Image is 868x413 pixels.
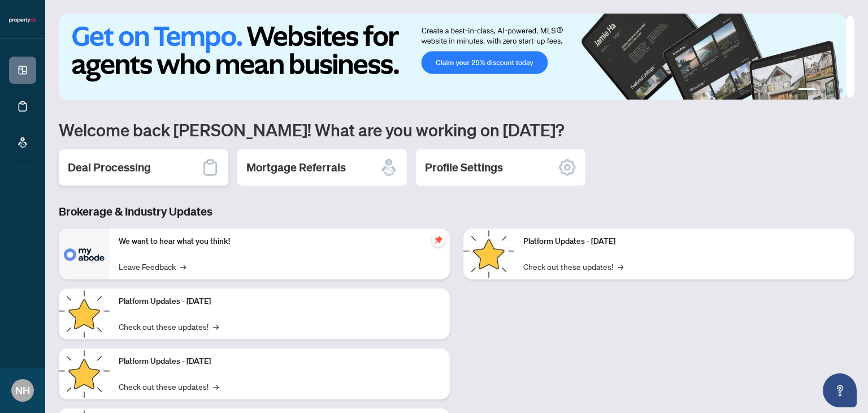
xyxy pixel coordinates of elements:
h3: Brokerage & Industry Updates [59,204,854,220]
button: 3 [830,88,834,93]
h1: Welcome back [PERSON_NAME]! What are you working on [DATE]? [59,119,854,140]
a: Check out these updates!→ [119,380,219,393]
img: Slide 0 [59,14,846,100]
h2: Deal Processing [68,160,151,175]
img: We want to hear what you think! [59,229,110,279]
span: → [213,380,219,393]
span: → [213,320,219,333]
button: 1 [798,88,816,93]
p: Platform Updates - [DATE] [119,295,441,308]
p: Platform Updates - [DATE] [119,355,441,368]
button: Open asap [823,373,857,407]
a: Leave Feedback→ [119,260,186,273]
img: Platform Updates - September 16, 2025 [59,289,110,339]
h2: Profile Settings [425,160,503,175]
a: Check out these updates!→ [119,320,219,333]
span: → [180,260,186,273]
a: Check out these updates!→ [523,260,623,273]
img: logo [9,17,36,24]
img: Platform Updates - July 21, 2025 [59,349,110,399]
span: → [618,260,623,273]
button: 2 [821,88,825,93]
span: pushpin [432,233,445,247]
p: We want to hear what you think! [119,235,441,248]
span: NH [15,382,30,398]
img: Platform Updates - June 23, 2025 [463,229,514,279]
p: Platform Updates - [DATE] [523,235,845,248]
h2: Mortgage Referrals [246,160,346,175]
button: 4 [839,88,843,93]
